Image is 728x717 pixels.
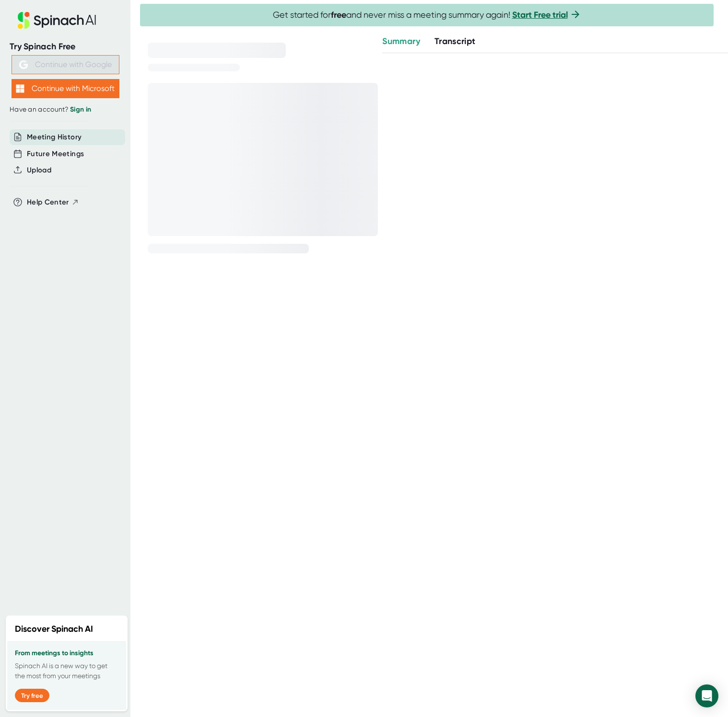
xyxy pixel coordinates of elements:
[331,10,346,20] b: free
[10,105,121,114] div: Have an account?
[27,165,51,176] button: Upload
[15,661,118,681] p: Spinach AI is a new way to get the most from your meetings
[382,36,420,46] span: Summary
[273,10,581,21] span: Get started for and never miss a meeting summary again!
[434,36,476,46] span: Transcript
[27,148,84,159] button: Future Meetings
[512,10,568,20] a: Start Free trial
[27,197,79,208] button: Help Center
[12,55,119,74] button: Continue with Google
[382,35,420,48] button: Summary
[15,623,93,636] h2: Discover Spinach AI
[12,79,119,98] button: Continue with Microsoft
[434,35,476,48] button: Transcript
[15,649,118,657] h3: From meetings to insights
[27,197,69,208] span: Help Center
[70,105,91,114] a: Sign in
[695,684,718,707] div: Open Intercom Messenger
[10,41,121,52] div: Try Spinach Free
[27,132,82,143] button: Meeting History
[15,689,49,702] button: Try free
[19,60,28,69] img: Aehbyd4JwY73AAAAAElFTkSuQmCC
